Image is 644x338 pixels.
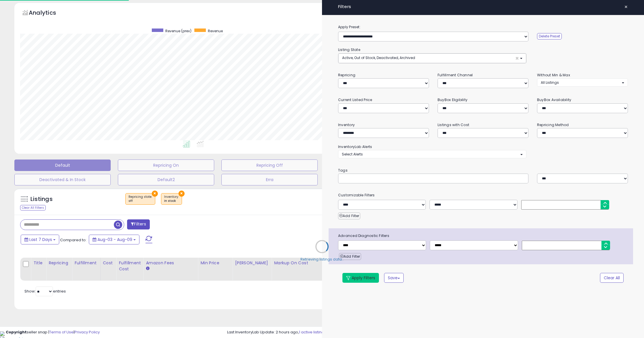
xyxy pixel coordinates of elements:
[338,47,360,52] small: Listing State
[338,54,526,63] button: Active, Out of Stock, Deactivated, Archived ×
[622,3,630,11] button: ×
[338,73,355,77] small: Repricing
[334,167,632,174] small: Tags
[338,97,372,102] small: Current Listed Price
[342,55,415,60] span: Active, Out of Stock, Deactivated, Archived
[342,152,363,157] span: Select Alerts
[537,78,628,87] button: All Listings
[537,73,570,77] small: Without Min & Max
[334,24,632,30] label: Apply Preset:
[338,150,526,158] button: Select Alerts
[438,122,469,127] small: Listings with Cost
[338,122,355,127] small: Inventory
[338,144,372,149] small: InventoryLab Alerts
[537,33,562,39] button: Delete Preset
[515,55,519,61] span: ×
[438,97,467,102] small: BuyBox Eligibility
[300,257,344,262] div: Retrieving listings data..
[537,97,571,102] small: BuyBox Availability
[338,4,628,9] h4: Filters
[541,80,559,85] span: All Listings
[438,73,473,77] small: Fulfillment Channel
[537,122,569,127] small: Repricing Method
[624,3,628,11] span: ×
